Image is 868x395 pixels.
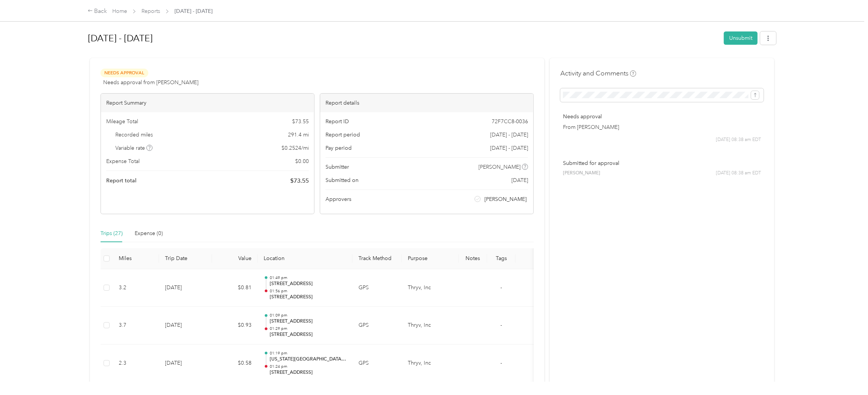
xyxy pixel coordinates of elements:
td: GPS [352,307,402,345]
td: Thryv, Inc [402,269,459,307]
span: [DATE] 08:38 am EDT [716,170,761,177]
div: Trips (27) [101,229,123,238]
span: Mileage Total [106,118,138,125]
a: Reports [142,8,160,14]
td: Thryv, Inc [402,345,459,382]
th: Purpose [402,248,459,269]
p: 01:09 pm [270,313,346,318]
span: Submitter [325,163,349,171]
span: $ 0.2524 / mi [281,144,309,152]
p: [STREET_ADDRESS] [270,369,346,376]
span: [DATE] - [DATE] [175,7,212,15]
td: $0.81 [212,269,258,307]
span: Report period [325,131,360,139]
span: 291.4 mi [288,131,309,139]
td: Thryv, Inc [402,307,459,345]
span: [DATE] - [DATE] [490,144,528,152]
span: 72F7CC8-0036 [492,118,528,125]
p: 01:19 pm [270,351,346,356]
td: $0.58 [212,345,258,382]
span: Variable rate [115,144,153,152]
span: Submitted on [325,176,359,184]
th: Miles [113,248,159,269]
p: [STREET_ADDRESS] [270,294,346,301]
span: [PERSON_NAME] [563,170,600,177]
span: - [500,360,502,366]
span: - [500,322,502,328]
td: [DATE] [159,269,212,307]
p: 01:29 pm [270,326,346,331]
span: $ 0.00 [295,157,309,165]
span: [PERSON_NAME] [479,163,521,171]
p: [STREET_ADDRESS] [270,331,346,338]
td: 3.7 [113,307,159,345]
span: Recorded miles [115,131,153,139]
span: Pay period [325,144,352,152]
td: 2.3 [113,345,159,382]
div: Back [88,7,107,16]
h1: Sep 1 - 30, 2025 [88,29,719,47]
span: [PERSON_NAME] [485,195,527,203]
td: [DATE] [159,345,212,382]
p: From [PERSON_NAME] [563,123,761,131]
td: [DATE] [159,307,212,345]
p: [STREET_ADDRESS] [270,281,346,287]
span: Approvers [325,195,351,203]
p: [US_STATE][GEOGRAPHIC_DATA], [GEOGRAPHIC_DATA] [270,356,346,363]
span: Needs approval from [PERSON_NAME] [103,78,198,86]
th: Location [258,248,352,269]
td: GPS [352,269,402,307]
span: Report total [106,177,137,185]
th: Value [212,248,258,269]
span: Report ID [325,118,349,125]
p: Needs approval [563,113,761,121]
p: 01:24 pm [270,364,346,369]
iframe: Everlance-gr Chat Button Frame [826,353,868,395]
span: [DATE] 08:38 am EDT [716,136,761,143]
button: Unsubmit [724,31,758,45]
th: Notes [459,248,487,269]
a: Home [112,8,127,14]
div: Report Summary [101,94,314,112]
span: [DATE] - [DATE] [490,131,528,139]
span: - [500,284,502,291]
span: Expense Total [106,157,140,165]
h4: Activity and Comments [560,69,636,78]
td: GPS [352,345,402,382]
span: $ 73.55 [292,118,309,125]
th: Track Method [352,248,402,269]
th: Tags [487,248,516,269]
p: Submitted for approval [563,159,761,167]
span: [DATE] [511,176,528,184]
span: $ 73.55 [290,176,309,185]
div: Expense (0) [135,229,163,238]
p: [STREET_ADDRESS] [270,318,346,325]
td: $0.93 [212,307,258,345]
td: 3.2 [113,269,159,307]
th: Trip Date [159,248,212,269]
p: 01:49 pm [270,275,346,281]
p: 01:56 pm [270,288,346,294]
span: Needs Approval [101,69,148,77]
div: Report details [320,94,533,112]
